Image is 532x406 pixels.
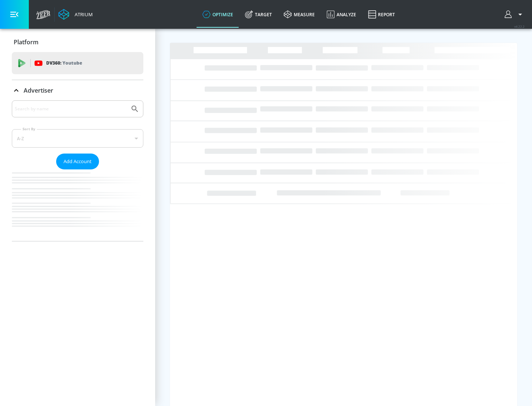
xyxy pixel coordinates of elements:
[12,169,143,241] nav: list of Advertiser
[12,129,143,148] div: A-Z
[12,52,143,74] div: DV360: Youtube
[321,1,362,28] a: Analyze
[197,1,239,28] a: optimize
[46,59,82,67] p: DV360:
[278,1,321,28] a: measure
[15,104,127,114] input: Search by name
[14,38,38,46] p: Platform
[239,1,278,28] a: Target
[64,157,92,166] span: Add Account
[514,24,525,28] span: v 4.22.2
[24,86,53,94] p: Advertiser
[12,100,143,241] div: Advertiser
[56,154,99,169] button: Add Account
[12,32,143,52] div: Platform
[12,80,143,101] div: Advertiser
[72,11,93,18] div: Atrium
[362,1,401,28] a: Report
[58,9,93,20] a: Atrium
[62,59,82,67] p: Youtube
[21,127,37,131] label: Sort By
